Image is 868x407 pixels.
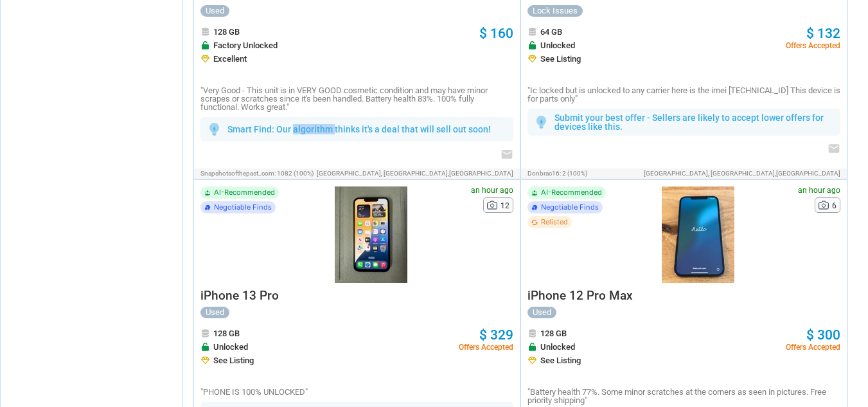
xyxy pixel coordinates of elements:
span: $ 300 [806,327,840,343]
span: snapshotsofthepast_com: [200,170,276,177]
span: Offers Accepted [459,343,513,351]
span: Negotiable Finds [214,204,272,211]
span: Relisted [541,219,568,226]
span: 2 (100%) [562,170,587,177]
p: Smart Find: Our algorithm thinks it's a deal that will sell out soon! [227,125,491,134]
span: Unlocked [540,343,575,351]
span: 128 GB [540,329,567,338]
a: $ 300 [806,329,840,342]
span: $ 160 [479,26,513,41]
span: iPhone 13 Pro [200,288,279,303]
span: Unlocked [540,41,575,50]
span: Offers Accepted [786,343,840,351]
span: 1082 (100%) [277,170,314,177]
span: [GEOGRAPHIC_DATA], [GEOGRAPHIC_DATA],[GEOGRAPHIC_DATA] [317,170,513,177]
span: Factory Unlocked [213,41,278,50]
p: "Battery health 77%. Some minor scratches at the corners as seen in pictures. Free priority shipp... [527,388,840,404]
a: $ 132 [806,27,840,41]
span: an hour ago [798,186,840,194]
div: Used [527,307,556,318]
span: 12 [500,202,509,210]
span: 6 [832,202,837,210]
p: "PHONE IS 100% UNLOCKED" [200,388,513,396]
span: See Listing [213,356,254,365]
div: Used [200,307,229,318]
span: Unlocked [213,343,248,351]
span: See Listing [540,356,581,365]
span: 128 GB [213,28,240,36]
i: email [500,148,513,161]
span: 128 GB [213,329,240,338]
span: Excellent [213,55,247,63]
span: [GEOGRAPHIC_DATA], [GEOGRAPHIC_DATA],[GEOGRAPHIC_DATA] [644,170,840,177]
p: "Very Good - This unit is in VERY GOOD cosmetic condition and may have minor scrapes or scratches... [200,86,513,111]
a: $ 329 [479,329,513,342]
span: Offers Accepted [786,42,840,50]
a: iPhone 12 Pro Max [527,292,633,302]
span: an hour ago [471,186,513,194]
span: 64 GB [540,28,562,36]
div: Used [200,5,229,17]
span: $ 329 [479,327,513,343]
a: $ 160 [479,27,513,41]
p: Submit your best offer - Sellers are likely to accept lower offers for devices like this. [554,113,834,131]
span: See Listing [540,55,581,63]
span: AI-Recommended [214,189,275,196]
span: $ 132 [806,26,840,41]
i: email [828,142,840,155]
span: Negotiable Finds [541,204,599,211]
span: donbrac16: [527,170,561,177]
a: iPhone 13 Pro [200,292,279,302]
span: iPhone 12 Pro Max [527,288,633,303]
span: AI-Recommended [541,189,602,196]
p: "Ic locked but is unlocked to any carrier here is the imei [TECHNICAL_ID] This device is for part... [527,86,840,103]
div: Lock Issues [527,5,583,17]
